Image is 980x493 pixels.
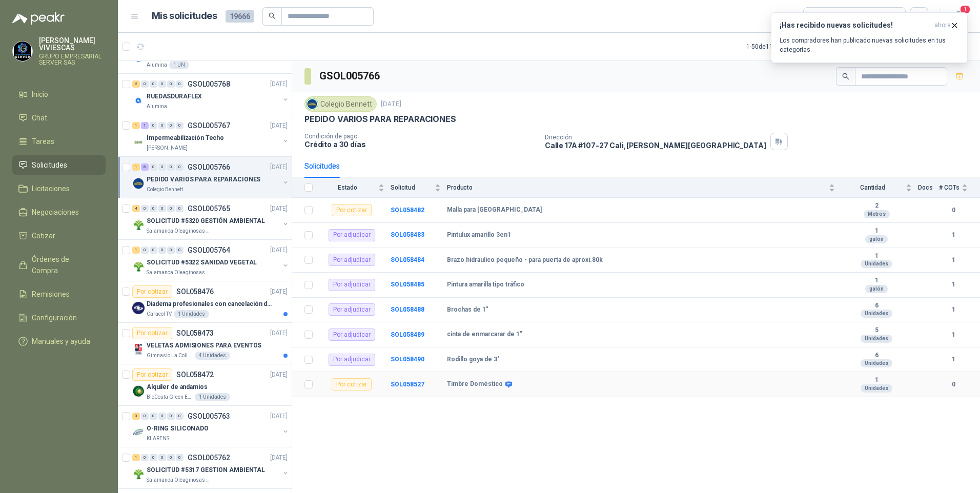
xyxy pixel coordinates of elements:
div: Unidades [861,359,892,367]
img: Company Logo [132,219,145,231]
div: Por adjudicar [329,279,375,291]
b: Malla para [GEOGRAPHIC_DATA] [447,206,542,214]
div: 0 [167,246,175,254]
a: SOL058485 [391,281,424,288]
div: 0 [150,122,157,129]
a: 1 1 0 0 0 0 GSOL005767[DATE] Company LogoImpermeabilización Techo[PERSON_NAME] [132,119,290,152]
b: 1 [939,330,968,340]
div: 1 [132,163,140,171]
a: SOL058490 [391,356,424,363]
span: Cotizar [32,230,55,241]
b: Brazo hidráulico pequeño - para puerta de aproxi.80k [447,256,603,264]
span: Chat [32,112,47,124]
h1: Mis solicitudes [152,9,217,24]
p: Colegio Bennett [147,186,183,194]
a: SOL058489 [391,331,424,338]
p: [DATE] [270,287,288,297]
p: [DATE] [381,99,401,109]
th: # COTs [939,178,980,198]
div: Por adjudicar [329,354,375,366]
span: ahora [934,21,951,30]
a: Configuración [12,308,106,327]
a: SOL058482 [391,207,424,214]
b: 1 [841,376,912,384]
div: 0 [158,163,166,171]
div: Por cotizar [132,327,172,339]
img: Company Logo [132,302,145,314]
span: Manuales y ayuda [32,336,90,347]
img: Company Logo [307,98,318,110]
div: Por cotizar [332,204,372,216]
a: Licitaciones [12,179,106,198]
b: 5 [841,326,912,335]
a: 1 0 0 0 0 0 GSOL005764[DATE] Company LogoSOLICITUD #5322 SANIDAD VEGETALSalamanca Oleaginosas SAS [132,244,290,277]
div: 2 [132,80,140,88]
p: Caracol TV [147,310,172,318]
p: [DATE] [270,121,288,131]
img: Company Logo [132,136,145,148]
div: 0 [167,163,175,171]
div: 0 [158,246,166,254]
div: Unidades [861,384,892,393]
th: Solicitud [391,178,447,198]
div: Por adjudicar [329,254,375,266]
a: SOL058527 [391,381,424,388]
span: Solicitudes [32,159,67,171]
p: RUEDASDURAFLEX [147,92,202,101]
th: Producto [447,178,841,198]
p: Salamanca Oleaginosas SAS [147,269,211,277]
a: 1 0 0 0 0 0 GSOL005762[DATE] Company LogoSOLICITUD #5317 GESTION AMBIENTALSalamanca Oleaginosas SAS [132,451,290,484]
div: Por cotizar [132,285,172,298]
a: Chat [12,108,106,128]
div: Unidades [861,335,892,343]
p: Salamanca Oleaginosas SAS [147,227,211,235]
p: [DATE] [270,412,288,421]
b: SOL058484 [391,256,424,263]
b: 1 [841,277,912,285]
p: [PERSON_NAME] [147,144,188,152]
b: 0 [939,206,968,215]
a: 3 0 0 0 0 0 GSOL005763[DATE] Company LogoO-RING SILICONADOKLARENS [132,410,290,443]
a: Inicio [12,85,106,104]
p: KLARENS [147,435,169,443]
p: [DATE] [270,453,288,463]
p: Gimnasio La Colina [147,352,193,360]
p: GSOL005766 [188,163,230,171]
a: Remisiones [12,284,106,304]
div: 0 [176,246,183,254]
b: 1 [939,230,968,240]
b: Rodillo goya de 3" [447,356,500,364]
p: Alquiler de andamios [147,382,208,392]
a: Manuales y ayuda [12,332,106,351]
th: Cantidad [841,178,918,198]
a: Cotizar [12,226,106,245]
p: Diadema profesionales con cancelación de ruido en micrófono [147,299,274,309]
span: Negociaciones [32,207,79,218]
div: 1 [141,122,149,129]
div: 0 [141,413,149,420]
a: Por cotizarSOL058473[DATE] Company LogoVELETAS ADMISIONES PARA EVENTOSGimnasio La Colina4 Unidades [118,323,292,364]
p: SOL058476 [176,288,214,295]
b: SOL058483 [391,231,424,238]
img: Company Logo [132,468,145,480]
div: 0 [150,205,157,212]
div: Unidades [861,310,892,318]
p: Salamanca Oleaginosas SAS [147,476,211,484]
button: 1 [949,7,968,26]
p: GSOL005768 [188,80,230,88]
div: 0 [150,80,157,88]
div: 0 [150,246,157,254]
div: 1 [132,246,140,254]
div: galón [865,285,888,293]
span: Inicio [32,89,48,100]
p: GSOL005763 [188,413,230,420]
b: 2 [841,202,912,210]
div: 4 Unidades [195,352,230,360]
span: search [269,12,276,19]
a: Por cotizarSOL058476[DATE] Company LogoDiadema profesionales con cancelación de ruido en micrófon... [118,281,292,323]
div: 0 [167,454,175,461]
p: GRUPO EMPRESARIAL SERVER SAS [39,53,106,66]
b: 1 [841,252,912,260]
